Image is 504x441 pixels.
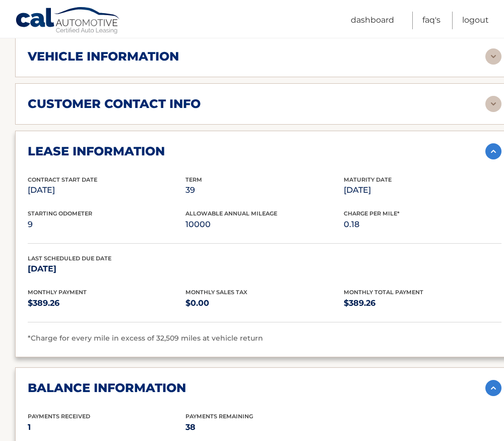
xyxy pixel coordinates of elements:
h2: lease information [28,144,165,159]
span: Payments Received [28,413,90,420]
p: 10000 [185,217,343,232]
img: accordion-active.svg [485,143,501,159]
span: Contract Start Date [28,176,97,183]
p: 38 [185,420,343,434]
a: FAQ's [422,12,440,29]
span: Monthly Payment [28,289,87,296]
a: Dashboard [351,12,394,29]
h2: customer contact info [28,96,201,112]
span: Charge Per Mile* [344,210,400,217]
p: $389.26 [28,296,185,310]
a: Cal Automotive [15,7,121,36]
img: accordion-rest.svg [485,48,501,65]
p: [DATE] [28,183,185,197]
span: Term [185,176,202,183]
span: Monthly Total Payment [344,289,423,296]
img: accordion-active.svg [485,380,501,396]
p: $0.00 [185,296,343,310]
p: 0.18 [344,217,501,232]
span: Last Scheduled Due Date [28,255,111,262]
span: Payments Remaining [185,413,253,420]
span: Maturity Date [344,176,392,183]
p: 39 [185,183,343,197]
span: Allowable Annual Mileage [185,210,277,217]
h2: vehicle information [28,49,179,64]
p: [DATE] [28,262,185,276]
h2: balance information [28,380,186,396]
span: *Charge for every mile in excess of 32,509 miles at vehicle return [28,334,263,343]
span: Monthly Sales Tax [185,289,247,296]
p: [DATE] [344,183,501,197]
p: 1 [28,420,185,434]
a: Logout [462,12,489,29]
p: 9 [28,217,185,232]
p: $389.26 [344,296,501,310]
span: Starting Odometer [28,210,92,217]
img: accordion-rest.svg [485,96,501,112]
